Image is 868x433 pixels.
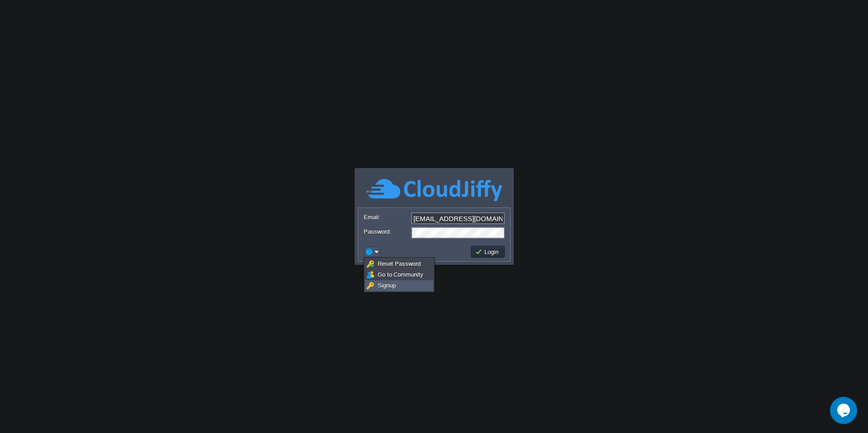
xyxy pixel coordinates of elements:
[366,178,502,202] img: CloudJiffy
[365,259,433,269] a: Reset Password
[378,271,423,278] span: Go to Community
[475,248,501,256] button: Login
[364,212,410,222] label: Email:
[365,281,433,291] a: Signup
[378,260,421,267] span: Reset Password
[365,270,433,280] a: Go to Community
[378,282,396,289] span: Signup
[830,397,859,424] iframe: chat widget
[364,227,410,236] label: Password:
